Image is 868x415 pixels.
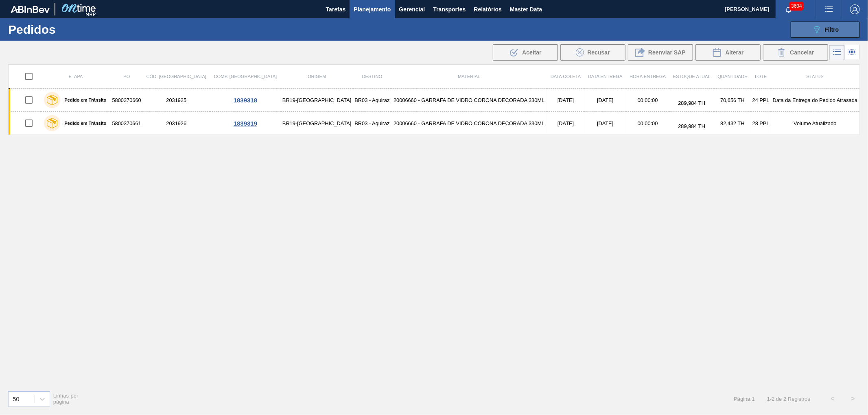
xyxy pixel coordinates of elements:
[584,89,626,112] td: [DATE]
[630,74,666,79] span: Hora Entrega
[8,25,132,34] h1: Pedidos
[771,89,859,112] td: Data da Entrega do Pedido Atrasada
[673,74,711,79] span: Estoque atual
[824,4,834,14] img: userActions
[522,49,541,56] span: Aceitar
[587,49,610,56] span: Recusar
[146,74,207,79] span: Cód. [GEOGRAPHIC_DATA]
[584,112,626,135] td: [DATE]
[60,98,106,102] label: Pedido em Trânsito
[362,74,383,79] span: Destino
[734,396,754,402] span: Página : 1
[626,89,669,112] td: 00:00:00
[458,74,480,79] span: Material
[281,89,353,112] td: BR19-[GEOGRAPHIC_DATA]
[326,4,346,14] span: Tarefas
[695,44,761,61] div: Alterar Pedido
[751,89,771,112] td: 24 PPL
[751,112,771,135] td: 28 PPL
[308,74,326,79] span: Origem
[850,4,860,14] img: Logout
[211,120,279,127] div: 1839319
[628,44,693,61] div: Reenviar SAP
[790,49,814,56] span: Cancelar
[142,112,210,135] td: 2031926
[822,389,843,409] button: <
[9,89,860,112] a: Pedido em Trânsito58003706602031925BR19-[GEOGRAPHIC_DATA]BR03 - Aquiraz20006660 - GARRAFA DE VIDR...
[771,112,859,135] td: Volume Atualizado
[11,6,50,13] img: TNhmsLtSVTkK8tSr43FrP2fwEKptu5GPRR3wAAAABJRU5ErkJggg==
[547,89,584,112] td: [DATE]
[547,112,584,135] td: [DATE]
[763,44,828,61] button: Cancelar
[214,74,277,79] span: Comp. [GEOGRAPHIC_DATA]
[69,74,83,79] span: Etapa
[551,74,581,79] span: Data coleta
[9,112,860,135] a: Pedido em Trânsito58003706612031926BR19-[GEOGRAPHIC_DATA]BR03 - Aquiraz20006660 - GARRAFA DE VIDR...
[776,4,802,15] button: Notificações
[123,74,130,79] span: PO
[714,112,751,135] td: 82,432 TH
[560,44,625,61] div: Recusar
[626,112,669,135] td: 00:00:00
[807,74,824,79] span: Status
[695,44,761,61] button: Alterar
[399,4,425,14] span: Gerencial
[763,44,828,61] div: Cancelar Pedidos em Massa
[725,49,743,56] span: Alterar
[493,44,558,61] div: Aceitar
[829,45,845,60] div: Visão em Lista
[767,396,810,402] span: 1 - 2 de 2 Registros
[755,74,767,79] span: Lote
[391,89,547,112] td: 20006660 - GARRAFA DE VIDRO CORONA DECORADA 330ML
[142,89,210,112] td: 2031925
[717,74,747,79] span: Quantidade
[648,49,686,56] span: Reenviar SAP
[53,393,79,405] span: Linhas por página
[791,22,860,38] button: Filtro
[353,112,391,135] td: BR03 - Aquiraz
[433,4,466,14] span: Transportes
[354,4,391,14] span: Planejamento
[474,4,501,14] span: Relatórios
[111,89,142,112] td: 5800370660
[111,112,142,135] td: 5800370661
[714,89,751,112] td: 70,656 TH
[789,2,804,11] span: 3604
[391,112,547,135] td: 20006660 - GARRAFA DE VIDRO CORONA DECORADA 330ML
[60,121,106,126] label: Pedido em Trânsito
[281,112,353,135] td: BR19-[GEOGRAPHIC_DATA]
[843,389,863,409] button: >
[211,97,279,104] div: 1839318
[588,74,623,79] span: Data Entrega
[845,45,860,60] div: Visão em Cards
[353,89,391,112] td: BR03 - Aquiraz
[678,123,706,129] span: 289,984 TH
[825,26,839,33] span: Filtro
[13,395,20,402] div: 50
[510,4,542,14] span: Master Data
[678,100,706,106] span: 289,984 TH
